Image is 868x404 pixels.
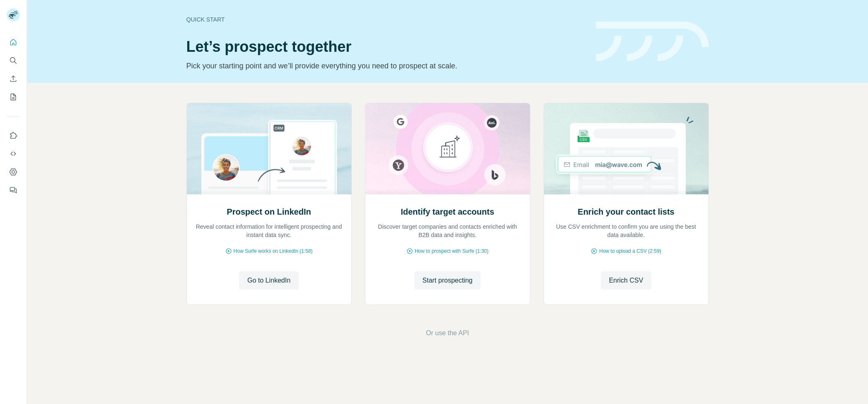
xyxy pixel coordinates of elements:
[7,71,20,86] button: Enrich CSV
[414,271,481,290] button: Start prospecting
[544,103,709,194] img: Enrich your contact lists
[195,223,343,239] p: Reveal contact information for intelligent prospecting and instant data sync.
[601,271,652,290] button: Enrich CSV
[7,90,20,104] button: My lists
[7,146,20,161] button: Use Surfe API
[186,39,586,55] h1: Let’s prospect together
[401,206,494,218] h2: Identify target accounts
[234,247,313,255] span: How Surfe works on LinkedIn (1:58)
[239,271,299,290] button: Go to LinkedIn
[365,103,530,194] img: Identify target accounts
[227,206,311,218] h2: Prospect on LinkedIn
[7,35,20,50] button: Quick start
[7,165,20,179] button: Dashboard
[599,247,661,255] span: How to upload a CSV (2:59)
[7,53,20,68] button: Search
[186,15,586,24] div: Quick start
[596,22,709,62] img: banner
[552,223,700,239] p: Use CSV enrichment to confirm you are using the best data available.
[578,206,674,218] h2: Enrich your contact lists
[7,183,20,198] button: Feedback
[374,223,522,239] p: Discover target companies and contacts enriched with B2B data and insights.
[426,328,469,338] button: Or use the API
[247,276,290,285] span: Go to LinkedIn
[415,247,488,255] span: How to prospect with Surfe (1:30)
[7,128,20,143] button: Use Surfe on LinkedIn
[186,60,586,72] p: Pick your starting point and we’ll provide everything you need to prospect at scale.
[609,276,643,285] span: Enrich CSV
[423,276,473,285] span: Start prospecting
[186,103,352,194] img: Prospect on LinkedIn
